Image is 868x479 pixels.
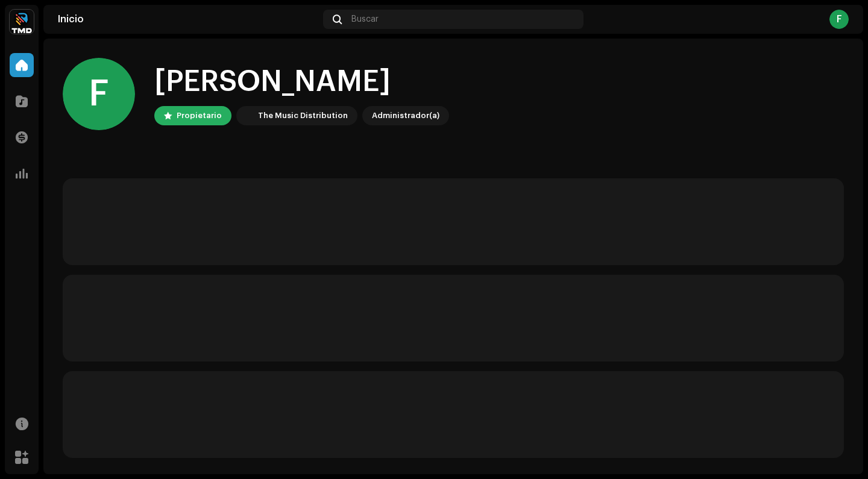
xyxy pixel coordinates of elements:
div: Administrador(a) [372,108,439,123]
img: 622bc8f8-b98b-49b5-8c6c-3a84fb01c0a0 [10,10,34,34]
img: 622bc8f8-b98b-49b5-8c6c-3a84fb01c0a0 [239,108,253,123]
span: Buscar [351,14,379,24]
div: The Music Distribution [258,108,348,123]
div: Inicio [58,14,318,24]
div: F [829,10,849,29]
div: Propietario [177,108,222,123]
div: [PERSON_NAME] [154,63,449,101]
div: F [63,58,135,130]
